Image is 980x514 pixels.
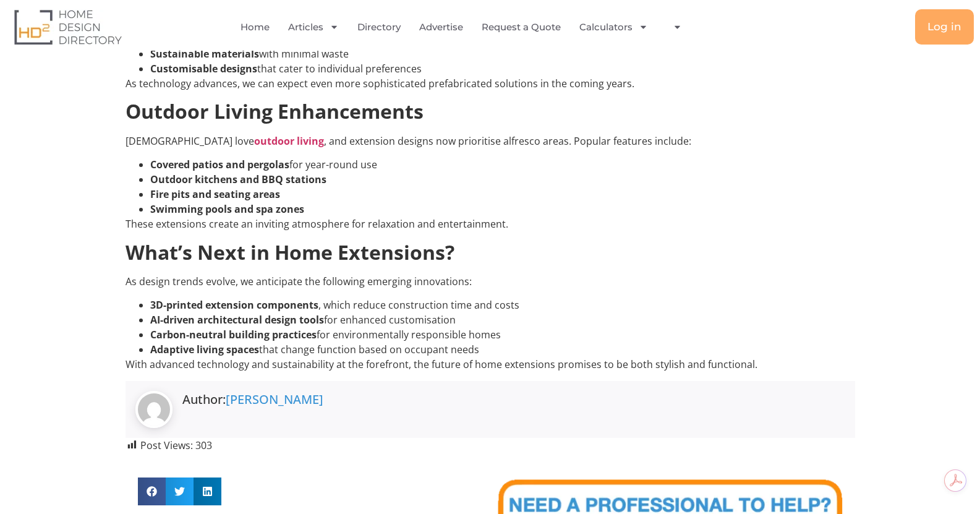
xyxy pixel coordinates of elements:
[182,391,323,408] h5: Author:
[241,13,270,41] a: Home
[126,216,855,231] p: These extensions create an inviting atmosphere for relaxation and entertainment.
[138,478,166,505] div: Share on facebook
[357,13,401,41] a: Directory
[915,9,974,45] a: Log in
[150,343,259,356] b: Adaptive living spaces
[150,328,317,341] b: Carbon-neutral building practices
[150,157,855,172] li: for year-round use
[200,13,732,41] nav: Menu
[150,187,280,201] b: Fire pits and seating areas
[126,239,454,265] b: What’s Next in Home Extensions?
[927,22,961,32] span: Log in
[150,202,304,216] b: Swimming pools and spa zones
[150,47,259,61] b: Sustainable materials
[150,173,326,186] b: Outdoor kitchens and BBQ stations
[195,439,212,452] span: 303
[419,13,463,41] a: Advertise
[579,13,648,41] a: Calculators
[288,13,339,41] a: Articles
[150,46,855,61] li: with minimal waste
[482,13,561,41] a: Request a Quote
[150,312,855,327] li: for enhanced customisation
[135,391,173,428] img: Dominic Asia
[126,274,855,289] p: As design trends evolve, we anticipate the following emerging innovations:
[126,357,855,372] p: With advanced technology and sustainability at the forefront, the future of home extensions promi...
[140,439,193,452] span: Post Views:
[126,134,855,148] p: [DEMOGRAPHIC_DATA] love , and extension designs now prioritise alfresco areas. Popular features i...
[126,76,855,91] p: As technology advances, we can expect even more sophisticated prefabricated solutions in the comi...
[126,98,424,124] b: Outdoor Living Enhancements
[150,327,855,342] li: for environmentally responsible homes
[150,298,855,312] li: , which reduce construction time and costs
[150,298,318,312] b: 3D-printed extension components
[150,62,257,75] b: Customisable designs
[226,391,323,408] a: [PERSON_NAME]
[150,342,855,357] li: that change function based on occupant needs
[150,61,855,76] li: that cater to individual preferences
[254,134,324,148] a: outdoor living
[194,478,221,505] div: Share on linkedin
[150,158,289,171] b: Covered patios and pergolas
[166,478,194,505] div: Share on twitter
[150,313,324,327] b: AI-driven architectural design tools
